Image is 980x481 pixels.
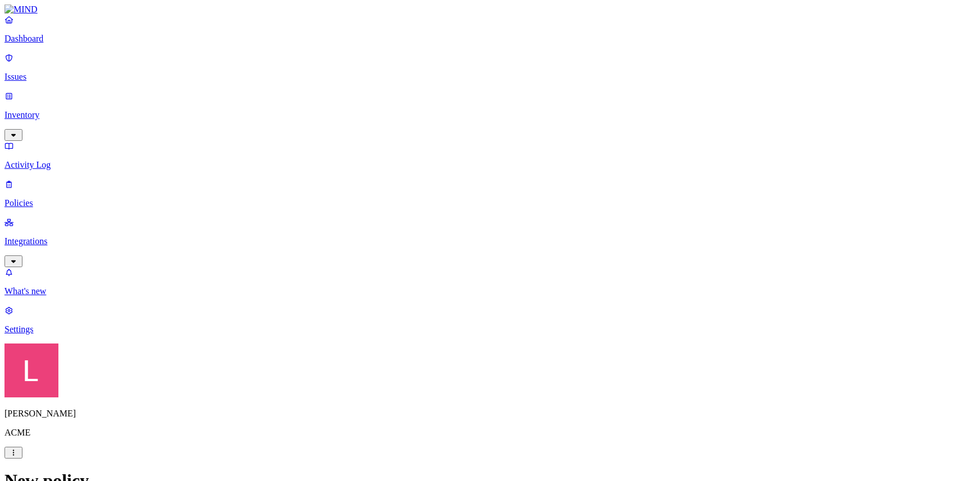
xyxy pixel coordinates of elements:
[4,179,976,208] a: Policies
[4,409,976,419] p: [PERSON_NAME]
[4,343,58,397] img: Landen Brown
[4,324,976,335] p: Settings
[4,53,976,82] a: Issues
[4,91,976,139] a: Inventory
[4,110,976,120] p: Inventory
[4,198,976,208] p: Policies
[4,160,976,170] p: Activity Log
[4,72,976,82] p: Issues
[4,15,976,44] a: Dashboard
[4,141,976,170] a: Activity Log
[4,4,38,15] img: MIND
[4,305,976,335] a: Settings
[4,428,976,438] p: ACME
[4,267,976,296] a: What's new
[4,286,976,296] p: What's new
[4,236,976,246] p: Integrations
[4,4,976,15] a: MIND
[4,217,976,265] a: Integrations
[4,34,976,44] p: Dashboard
